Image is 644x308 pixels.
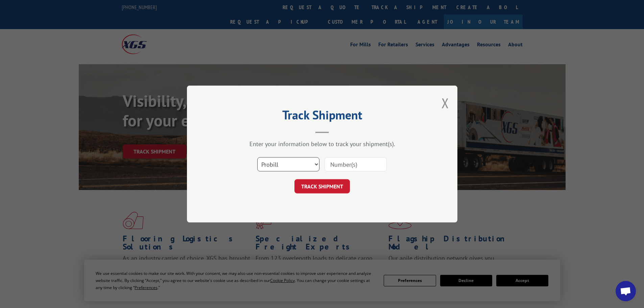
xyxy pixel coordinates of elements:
[325,157,387,171] input: Number(s)
[294,179,350,193] button: TRACK SHIPMENT
[221,140,424,148] div: Enter your information below to track your shipment(s).
[221,110,424,123] h2: Track Shipment
[442,94,449,112] button: Close modal
[616,281,636,301] a: Open chat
